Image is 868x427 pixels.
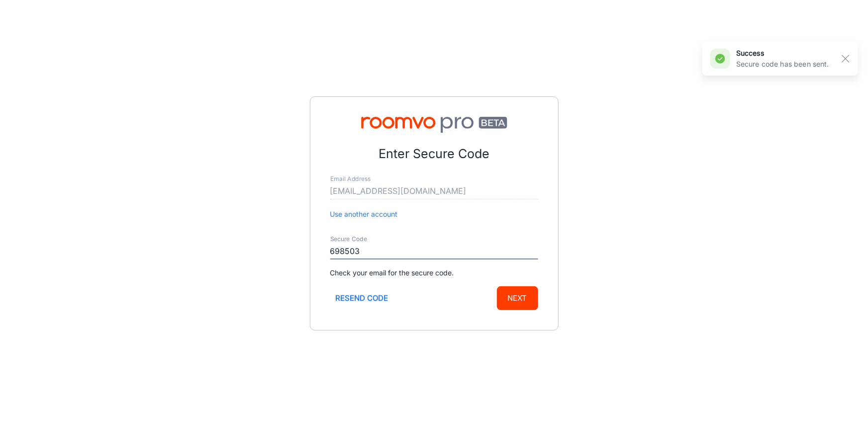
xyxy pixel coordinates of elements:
label: Secure Code [330,235,367,244]
button: Use another account [330,209,398,220]
label: Email Address [330,175,371,183]
p: Secure code has been sent. [736,59,829,70]
button: Resend code [330,286,394,310]
img: Roomvo PRO Beta [330,117,538,133]
input: myname@example.com [330,183,538,199]
h6: success [736,48,829,59]
input: Enter secure code [330,244,538,259]
p: Check your email for the secure code. [330,267,538,278]
button: Next [497,286,538,310]
p: Enter Secure Code [330,145,538,164]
